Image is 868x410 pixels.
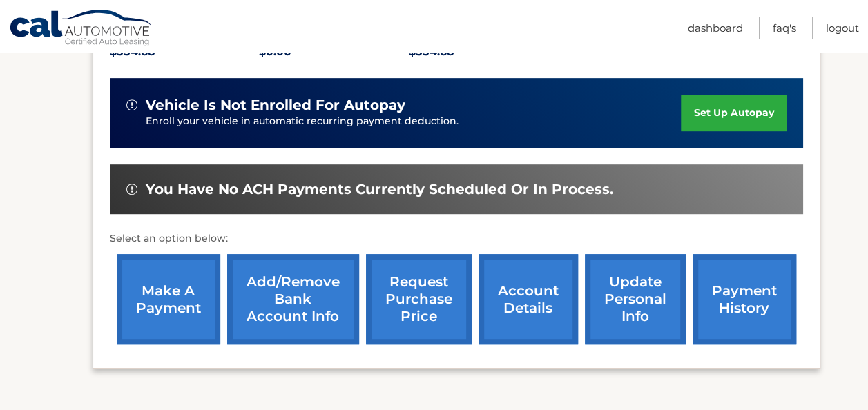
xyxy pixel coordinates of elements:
img: alert-white.svg [126,184,137,195]
a: account details [479,254,578,344]
a: update personal info [585,254,686,344]
a: Cal Automotive [9,9,154,49]
a: request purchase price [366,254,472,344]
img: alert-white.svg [126,99,137,110]
a: set up autopay [681,95,786,131]
p: Select an option below: [110,231,803,247]
p: Enroll your vehicle in automatic recurring payment deduction. [146,114,682,129]
a: make a payment [117,254,220,344]
a: Dashboard [688,17,743,39]
a: payment history [693,254,796,344]
span: You have no ACH payments currently scheduled or in process. [146,181,613,198]
span: vehicle is not enrolled for autopay [146,97,405,114]
a: Logout [826,17,859,39]
a: FAQ's [773,17,796,39]
a: Add/Remove bank account info [227,254,359,344]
